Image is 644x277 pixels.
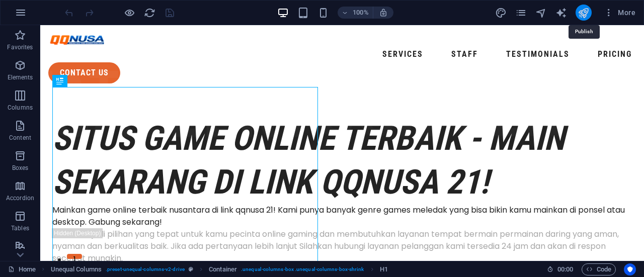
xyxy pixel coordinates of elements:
[582,263,616,275] button: Code
[144,7,155,19] i: Reload page
[8,104,33,112] p: Columns
[380,263,388,275] span: Click to select. Double-click to edit
[535,7,547,19] i: Navigator
[7,43,33,51] p: Favorites
[624,263,636,275] button: Usercentrics
[565,265,566,273] span: :
[495,7,507,19] button: design
[241,263,364,275] span: . unequal-columns-box .unequal-columns-box-shrink
[143,7,155,19] button: reload
[8,73,33,81] p: Elements
[353,7,369,19] h6: 100%
[209,263,237,275] span: Click to select. Double-click to edit
[557,263,573,275] span: 00 00
[495,7,507,19] i: Design (Ctrl+Alt+Y)
[9,134,31,142] p: Content
[555,7,568,19] button: text_generator
[547,263,574,275] h6: Session time
[27,229,42,234] button: 1
[189,266,193,272] i: This element is a customizable preset
[576,5,592,21] button: publish
[8,263,36,275] a: Click to cancel selection. Double-click to open Pages
[515,7,527,19] button: pages
[51,263,388,275] nav: breadcrumb
[555,7,567,19] i: AI Writer
[535,7,547,19] button: navigator
[106,263,185,275] span: . preset-unequal-columns-v2-drive
[11,224,29,232] p: Tables
[586,263,611,275] span: Code
[379,8,388,17] i: On resize automatically adjust zoom level to fit chosen device.
[515,7,527,19] i: Pages (Ctrl+Alt+S)
[6,194,34,202] p: Accordion
[51,263,102,275] span: Click to select. Double-click to edit
[338,7,373,19] button: 100%
[600,5,639,21] button: More
[123,7,135,19] button: Click here to leave preview mode and continue editing
[604,8,635,18] span: More
[12,164,29,172] p: Boxes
